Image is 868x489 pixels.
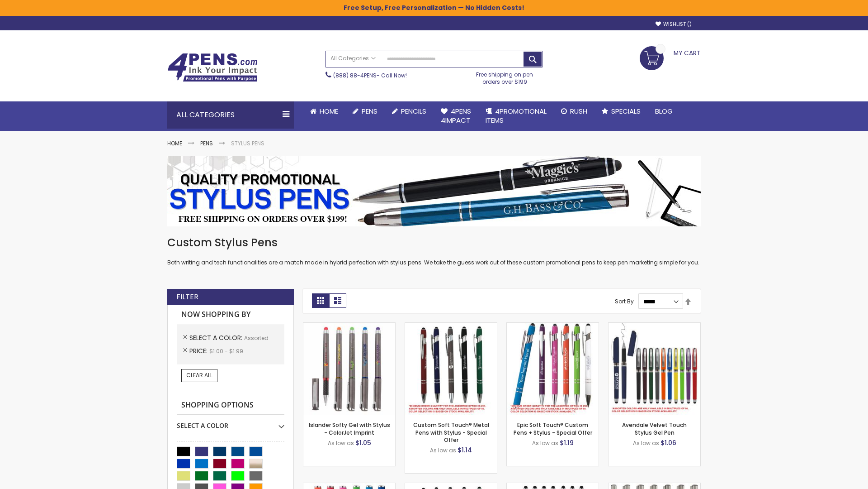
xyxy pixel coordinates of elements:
[467,67,543,86] div: Free shipping on pen orders over $199
[312,293,329,308] strong: Grid
[177,415,284,430] div: Select A Color
[333,72,377,79] a: (888) 88-4PENS
[660,438,676,447] span: $1.06
[486,106,547,125] span: 4PROMOTIONAL ITEMS
[167,235,701,267] div: Both writing and tech functionalities are a match made in hybrid perfection with stylus pens. We ...
[430,446,456,454] span: As low as
[478,101,554,131] a: 4PROMOTIONALITEMS
[177,396,284,415] strong: Shopping Options
[189,333,244,342] span: Select A Color
[167,235,701,250] h1: Custom Stylus Pens
[434,101,478,131] a: 4Pens4impact
[656,21,692,28] a: Wishlist
[514,421,592,436] a: Epic Soft Touch® Custom Pens + Stylus - Special Offer
[320,106,338,116] span: Home
[167,53,258,82] img: 4Pens Custom Pens and Promotional Products
[405,323,497,415] img: Custom Soft Touch® Metal Pens with Stylus-Assorted
[507,323,599,415] img: 4P-MS8B-Assorted
[231,139,264,147] strong: Stylus Pens
[167,139,182,147] a: Home
[458,446,472,455] span: $1.14
[330,55,376,62] span: All Categories
[633,439,659,447] span: As low as
[655,106,673,116] span: Blog
[385,101,434,121] a: Pencils
[345,101,385,121] a: Pens
[167,156,701,226] img: Stylus Pens
[176,292,198,302] strong: Filter
[355,438,371,447] span: $1.05
[186,371,212,379] span: Clear All
[244,334,269,342] span: Assorted
[167,101,294,129] div: All Categories
[413,421,489,443] a: Custom Soft Touch® Metal Pens with Stylus - Special Offer
[303,101,345,121] a: Home
[609,322,700,330] a: Avendale Velvet Touch Stylus Gel Pen-Assorted
[309,421,390,436] a: Islander Softy Gel with Stylus - ColorJet Imprint
[177,305,284,324] strong: Now Shopping by
[405,322,497,330] a: Custom Soft Touch® Metal Pens with Stylus-Assorted
[609,323,700,415] img: Avendale Velvet Touch Stylus Gel Pen-Assorted
[303,322,395,330] a: Islander Softy Gel with Stylus - ColorJet Imprint-Assorted
[611,106,641,116] span: Specials
[209,347,243,355] span: $1.00 - $1.99
[333,72,407,79] span: - Call Now!
[648,101,680,121] a: Blog
[362,106,377,116] span: Pens
[615,297,634,305] label: Sort By
[200,139,213,147] a: Pens
[181,369,217,382] a: Clear All
[326,51,380,66] a: All Categories
[328,439,354,447] span: As low as
[594,101,648,121] a: Specials
[303,323,395,415] img: Islander Softy Gel with Stylus - ColorJet Imprint-Assorted
[189,346,209,355] span: Price
[560,438,574,447] span: $1.19
[532,439,558,447] span: As low as
[441,106,471,125] span: 4Pens 4impact
[401,106,426,116] span: Pencils
[554,101,594,121] a: Rush
[622,421,687,436] a: Avendale Velvet Touch Stylus Gel Pen
[507,322,599,330] a: 4P-MS8B-Assorted
[570,106,587,116] span: Rush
